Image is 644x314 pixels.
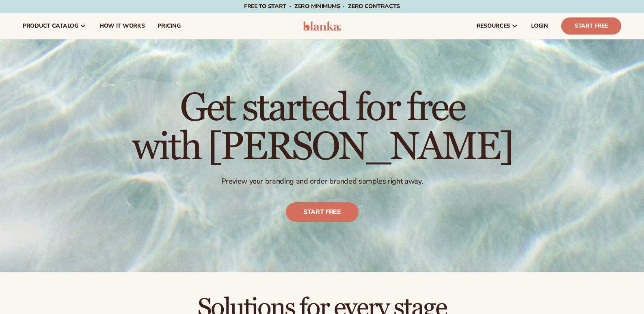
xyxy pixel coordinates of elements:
[93,13,151,39] a: How It Works
[99,23,145,29] span: How It Works
[531,23,548,29] span: LOGIN
[525,13,555,39] a: LOGIN
[132,177,512,186] p: Preview your branding and order branded samples right away.
[151,13,187,39] a: pricing
[470,13,525,39] a: resources
[303,21,341,31] img: logo
[158,23,180,29] span: pricing
[23,23,78,29] span: product catalog
[244,2,400,10] span: Free to start · ZERO minimums · ZERO contracts
[477,23,510,29] span: resources
[286,203,359,222] a: Start free
[561,17,621,35] a: Start Free
[16,13,93,39] a: product catalog
[132,89,512,167] h1: Get started for free with [PERSON_NAME]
